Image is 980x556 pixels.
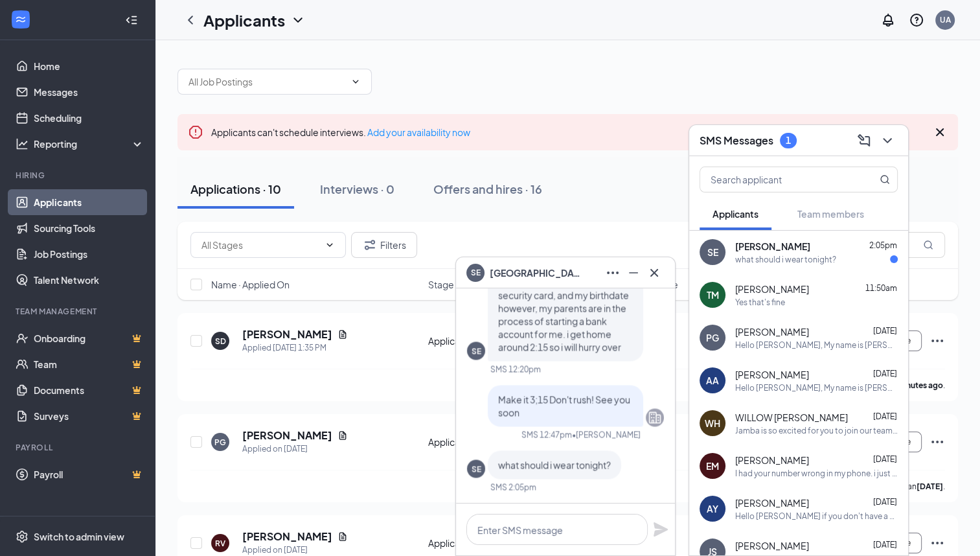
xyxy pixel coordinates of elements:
div: Application Complete [428,435,532,448]
input: All Stages [201,238,319,252]
svg: ChevronLeft [183,12,198,28]
button: Filter Filters [351,232,417,258]
span: Name · Applied On [211,278,290,291]
div: Applied on [DATE] [242,443,348,456]
span: [PERSON_NAME] [735,539,809,552]
div: Jamba is so excited for you to join our team! Do you know anyone else who might be interested in ... [735,425,898,436]
div: SE [707,246,718,259]
svg: Cross [932,124,948,140]
svg: Ellipses [929,535,945,551]
div: Interviews · 0 [320,181,394,197]
a: Scheduling [34,105,144,131]
span: [DATE] [873,454,897,464]
div: Hello [PERSON_NAME] if you don't have a blank check you have to get a direct deposit request form... [735,511,898,522]
div: PG [214,437,226,448]
h5: [PERSON_NAME] [242,428,332,443]
div: AY [707,502,718,515]
h3: SMS Messages [700,133,773,148]
div: Hello [PERSON_NAME], My name is [PERSON_NAME] with [PERSON_NAME]. Are reviewing your application ... [735,340,898,351]
svg: Settings [16,530,28,543]
span: [PERSON_NAME] [735,325,809,338]
svg: MagnifyingGlass [880,174,890,185]
div: UA [940,14,951,25]
span: [PERSON_NAME] [735,240,810,253]
svg: Plane [653,522,668,537]
div: SD [215,336,226,347]
a: Job Postings [34,241,144,267]
b: 36 minutes ago [887,380,943,390]
span: WILLOW [PERSON_NAME] [735,411,848,424]
span: [GEOGRAPHIC_DATA] [PERSON_NAME] [490,266,580,280]
span: [DATE] [873,369,897,378]
div: WH [705,417,720,430]
a: PayrollCrown [34,461,144,487]
svg: Document [337,531,348,542]
a: Applicants [34,189,144,215]
svg: ChevronDown [325,240,335,250]
div: TM [707,288,719,301]
svg: Minimize [626,265,641,281]
a: SurveysCrown [34,403,144,429]
span: Applicants [712,208,758,220]
span: [PERSON_NAME] [735,368,809,381]
svg: WorkstreamLogo [14,13,27,26]
div: SE [472,345,481,356]
svg: ChevronDown [290,12,306,28]
span: Stage [428,278,454,291]
svg: ComposeMessage [856,133,872,148]
svg: Notifications [880,12,896,28]
svg: ChevronDown [880,133,895,148]
a: OnboardingCrown [34,325,144,351]
div: Hiring [16,170,142,181]
span: [DATE] [873,540,897,550]
div: Applications · 10 [190,181,281,197]
div: Application Complete [428,537,532,550]
div: Reporting [34,137,145,150]
button: Cross [644,262,665,283]
svg: Ellipses [605,265,621,281]
div: RV [215,538,225,549]
svg: Ellipses [929,434,945,450]
svg: Document [337,329,348,340]
div: what should i wear tonight? [735,254,836,265]
span: Team members [797,208,864,220]
div: AA [706,374,719,387]
button: ComposeMessage [854,130,874,151]
h1: Applicants [203,9,285,31]
div: 1 [786,135,791,146]
svg: MagnifyingGlass [923,240,933,250]
svg: QuestionInfo [909,12,924,28]
a: Messages [34,79,144,105]
svg: Collapse [125,14,138,27]
div: Hello [PERSON_NAME], My name is [PERSON_NAME] from [GEOGRAPHIC_DATA], I was wondering if you stil... [735,382,898,393]
span: what should i wear tonight? [498,459,611,470]
span: [DATE] [873,411,897,421]
div: Payroll [16,442,142,453]
svg: Document [337,430,348,441]
svg: ChevronDown [350,76,361,87]
svg: Error [188,124,203,140]
div: SMS 2:05pm [490,481,536,492]
svg: Company [647,410,663,425]
div: SMS 12:20pm [490,364,541,375]
button: Minimize [623,262,644,283]
b: [DATE] [917,481,943,491]
input: All Job Postings [188,75,345,89]
span: Make it 3;15 Don't rush! See you soon [498,393,630,418]
input: Search applicant [700,167,854,192]
div: EM [706,459,719,472]
h5: [PERSON_NAME] [242,529,332,544]
svg: Analysis [16,137,28,150]
a: Sourcing Tools [34,215,144,241]
div: Applied [DATE] 1:35 PM [242,342,348,354]
svg: Ellipses [929,333,945,349]
div: I had your number wrong in my phone. i just sent it [735,468,898,479]
div: SMS 12:47pm [521,429,572,440]
div: Switch to admin view [34,530,124,543]
a: Talent Network [34,267,144,293]
div: SE [472,463,481,474]
span: [DATE] [873,326,897,336]
button: ChevronDown [877,130,898,151]
span: • [PERSON_NAME] [572,429,641,440]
